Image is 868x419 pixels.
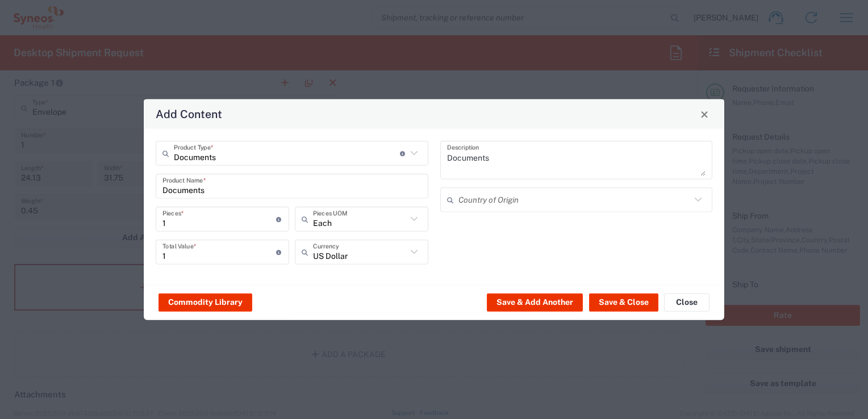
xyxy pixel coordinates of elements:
[158,293,252,311] button: Commodity Library
[156,106,222,122] h4: Add Content
[696,106,712,122] button: Close
[487,293,583,311] button: Save & Add Another
[664,293,710,311] button: Close
[589,293,658,311] button: Save & Close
